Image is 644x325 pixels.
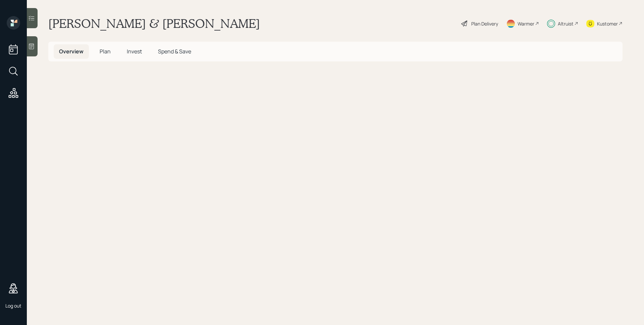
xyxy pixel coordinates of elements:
[48,16,260,31] h1: [PERSON_NAME] & [PERSON_NAME]
[471,20,498,27] div: Plan Delivery
[100,48,111,55] span: Plan
[59,48,84,55] span: Overview
[518,20,534,27] div: Warmer
[5,303,21,309] div: Log out
[127,48,142,55] span: Invest
[597,20,618,27] div: Kustomer
[558,20,574,27] div: Altruist
[158,48,191,55] span: Spend & Save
